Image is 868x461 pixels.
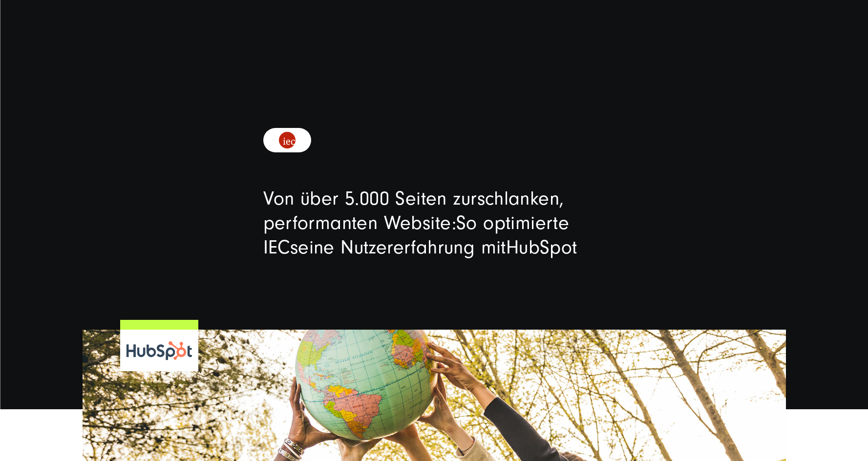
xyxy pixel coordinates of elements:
img: HubSpot All-in-one-Plattform für Inbound Marketing, Sales, CRM und Kundenservice Logo [125,340,193,361]
img: logo_IEC | content optimierung SUNZINET [279,132,296,148]
span: Von über 5.000 Seiten zur [263,188,477,210]
span: : [452,212,456,234]
span: seine Nutzererfahrung mit [290,236,506,258]
span: HubSpot [506,236,577,258]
